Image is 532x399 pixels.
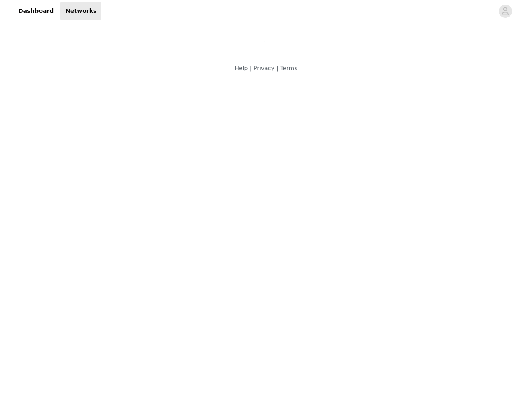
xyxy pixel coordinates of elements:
[60,2,101,20] a: Networks
[280,65,297,71] a: Terms
[254,65,275,71] a: Privacy
[276,65,278,71] span: |
[234,65,248,71] a: Help
[501,5,509,18] div: avatar
[13,2,59,20] a: Dashboard
[250,65,252,71] span: |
